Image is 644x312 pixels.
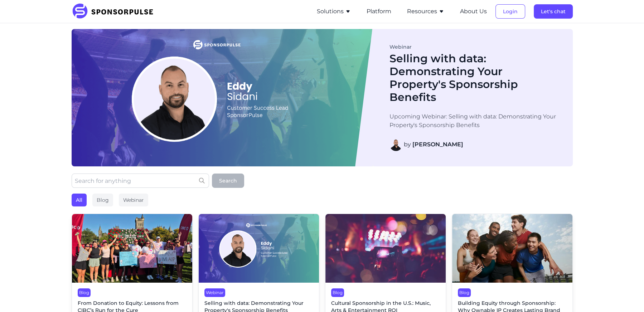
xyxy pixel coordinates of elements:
[72,174,209,188] input: Search for anything
[460,7,487,16] button: About Us
[608,278,644,312] iframe: Chat Widget
[460,8,487,15] a: About Us
[317,7,351,16] button: Solutions
[534,8,573,15] a: Let's chat
[92,194,113,206] div: Blog
[452,214,572,283] img: Photo by Leire Cavia, courtesy of Unsplash
[389,44,558,49] div: Webinar
[119,194,148,206] div: Webinar
[407,7,444,16] button: Resources
[458,288,471,297] div: Blog
[412,141,463,148] strong: [PERSON_NAME]
[72,29,372,166] img: Blog Image
[204,288,225,297] div: Webinar
[389,112,558,130] p: Upcoming Webinar: Selling with data: Demonstrating Your Property's Sponsorship Benefits
[72,29,573,166] a: Blog ImageWebinarSelling with data: Demonstrating Your Property's Sponsorship BenefitsUpcoming We...
[534,4,573,19] button: Let's chat
[331,288,344,297] div: Blog
[367,8,391,15] a: Platform
[72,4,159,19] img: SponsorPulse
[389,52,558,104] h1: Selling with data: Demonstrating Your Property's Sponsorship Benefits
[78,288,91,297] div: Blog
[199,178,205,184] img: search icon
[325,214,446,283] img: Photo by Getty Images from Unsplash
[367,7,391,16] button: Platform
[72,194,87,206] div: All
[495,4,525,19] button: Login
[404,140,463,149] span: by
[495,8,525,15] a: Login
[389,138,402,151] img: Eddy Sidani
[212,174,244,188] button: Search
